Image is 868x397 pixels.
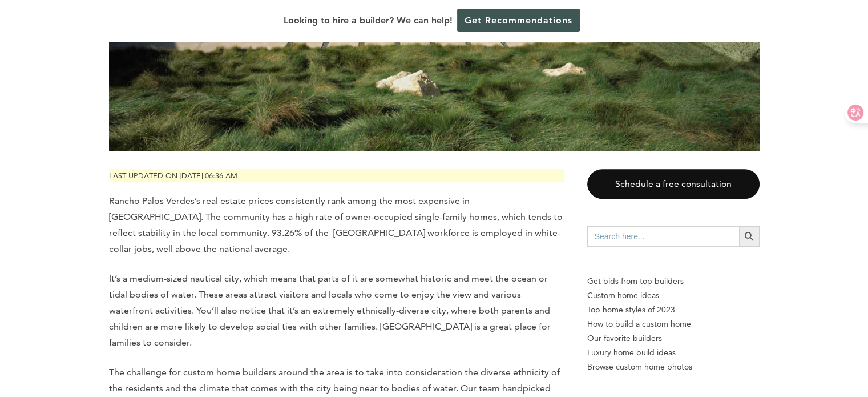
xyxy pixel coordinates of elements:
iframe: Drift Widget Chat Controller [649,315,854,383]
svg: Search [743,230,756,243]
a: How to build a custom home [587,317,760,331]
a: Custom home ideas [587,288,760,303]
span: Rancho Palos Verdes’s real estate prices consistently rank among the most expensive in [GEOGRAPHI... [109,195,563,254]
a: Get Recommendations [457,9,580,32]
p: Get bids from top builders [587,274,760,288]
input: Search here... [587,226,739,247]
a: Schedule a free consultation [587,169,760,199]
a: Our favorite builders [587,331,760,346]
a: Browse custom home photos [587,360,760,374]
p: Last updated on [DATE] 06:36 am [109,169,564,182]
a: Top home styles of 2023 [587,303,760,317]
span: It’s a medium-sized nautical city, which means that parts of it are somewhat historic and meet th... [109,273,551,348]
a: Luxury home build ideas [587,346,760,360]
